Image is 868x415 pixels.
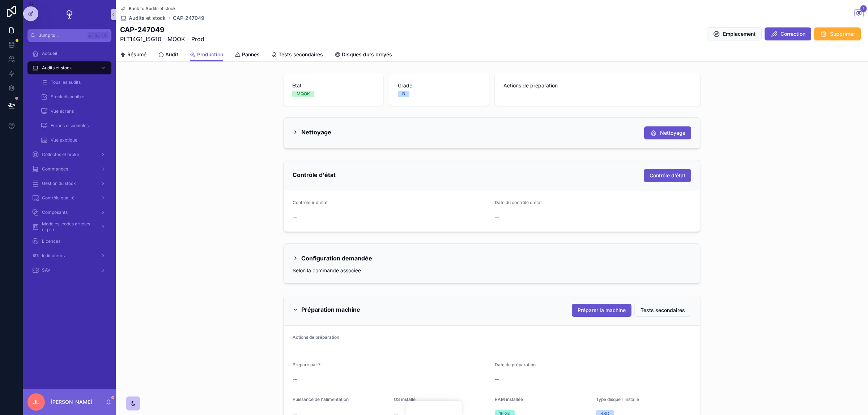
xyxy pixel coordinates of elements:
[36,119,111,132] a: Ecrans disponibles
[27,163,111,176] a: Commandes
[27,249,111,262] a: Indicateurs
[765,27,811,40] button: Correction
[578,307,626,314] span: Préparer la machine
[780,30,805,38] span: Correction
[278,51,323,58] span: Tests secondaires
[402,91,405,97] div: B
[42,166,68,172] span: Commandes
[88,32,101,39] span: Ctrl
[23,42,116,286] div: scrollable content
[293,200,328,205] span: Contrôleur d'état
[42,195,75,201] span: Contrôle qualité
[51,137,77,143] span: Vue exotique
[36,90,111,103] a: Stock disponible
[158,48,178,62] a: Audit
[495,362,536,367] span: Date de préparation
[27,206,111,219] a: Composants
[42,51,57,56] span: Accueil
[854,9,864,18] button: 1
[398,82,480,89] span: Grade
[190,48,223,62] a: Production
[292,82,375,89] span: Etat
[51,108,74,114] span: Vue écrans
[27,47,111,60] a: Accueil
[641,307,685,314] span: Tests secondaires
[27,61,111,74] a: Audits et stock
[51,94,84,100] span: Stock disponible
[293,334,339,340] span: Actions de préparation
[64,9,75,20] img: App logo
[42,238,60,244] span: Licences
[33,398,39,406] span: JL
[51,398,92,406] p: [PERSON_NAME]
[42,267,50,273] span: SAV
[129,14,166,22] span: Audits et stock
[120,35,204,43] span: PLT14G1_I5G10 - MQOK - Prod
[293,362,320,367] span: Preparé par ?
[42,253,65,259] span: Indicateurs
[242,51,260,58] span: Pannes
[830,30,855,38] span: Supprimer
[495,376,499,383] span: --
[51,123,89,129] span: Ecrans disponibles
[42,221,95,233] span: Modèles, codes articles et prix
[572,304,631,317] button: Préparer la machine
[495,397,523,402] span: RAM installée
[335,48,392,62] a: Disques durs broyés
[120,25,204,35] h1: CAP-247049
[503,82,692,89] span: Actions de préparation
[129,6,176,12] span: Back to Audits et stock
[293,267,361,273] span: Selon la commande associée
[173,14,204,22] a: CAP-247049
[165,51,178,58] span: Audit
[271,48,323,62] a: Tests secondaires
[36,105,111,118] a: Vue écrans
[36,76,111,89] a: Tous les audits
[814,27,861,40] button: Supprimer
[650,172,685,179] span: Contrôle d'état
[42,209,68,215] span: Composants
[596,397,639,402] span: Type disque 1 installé
[197,51,223,58] span: Production
[707,27,762,40] button: Emplacement
[42,152,79,157] span: Collectes et broke
[27,29,111,42] button: Jump to...CtrlK
[42,65,72,71] span: Audits et stock
[36,134,111,147] a: Vue exotique
[293,169,336,181] h2: Contrôle d'état
[127,51,146,58] span: Résumé
[301,304,360,315] h2: Préparation machine
[297,91,310,97] div: MQOK
[634,304,691,317] button: Tests secondaires
[860,5,867,12] span: 1
[51,79,81,85] span: Tous les audits
[235,48,260,62] a: Pannes
[120,14,166,22] a: Audits et stock
[27,148,111,161] a: Collectes et broke
[660,129,685,137] span: Nettoyage
[723,30,756,38] span: Emplacement
[301,252,372,264] h2: Configuration demandée
[644,126,691,139] button: Nettoyage
[120,6,176,12] a: Back to Audits et stock
[27,264,111,277] a: SAV
[42,181,76,186] span: Gestion du stock
[342,51,392,58] span: Disques durs broyés
[27,191,111,204] a: Contrôle qualité
[27,220,111,233] a: Modèles, codes articles et prix
[39,33,85,38] span: Jump to...
[293,213,297,221] span: --
[120,48,146,62] a: Résumé
[102,33,108,38] span: K
[293,397,349,402] span: Puissance de l'alimentation
[293,376,297,383] span: --
[27,177,111,190] a: Gestion du stock
[394,397,416,402] span: OS installé
[27,235,111,248] a: Licences
[495,200,542,205] span: Date du contrôle d'état
[495,213,499,221] span: --
[644,169,691,182] button: Contrôle d'état
[301,126,331,138] h2: Nettoyage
